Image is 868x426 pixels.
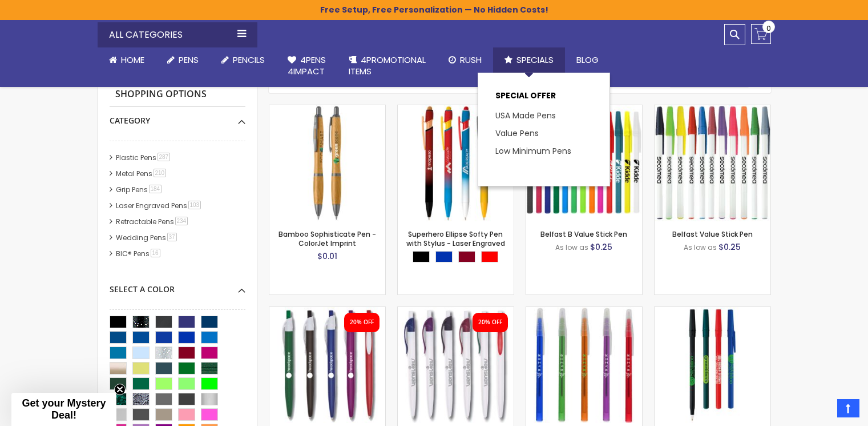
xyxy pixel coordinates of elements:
span: $0.25 [718,241,741,253]
button: Close teaser [114,384,126,395]
span: Rush [460,54,482,66]
img: Belfast Translucent Value Stick Pen [526,307,642,423]
span: Blog [576,54,599,66]
a: Pencils [210,47,276,73]
a: Bamboo Sophisticate Pen - ColorJet Imprint [278,229,376,248]
a: 4PROMOTIONALITEMS [337,47,437,85]
span: As low as [684,242,717,252]
a: Pens [156,47,210,73]
a: Grip Pens184 [113,185,166,194]
div: Burgundy [458,251,475,262]
a: Value Pens [495,128,539,139]
span: $0.01 [317,250,337,262]
div: Get your Mystery Deal!Close teaser [11,393,116,426]
iframe: Google Customer Reviews [774,395,868,426]
span: 0 [766,23,771,34]
div: Select A Color [110,276,245,295]
span: Pens [179,54,199,66]
a: Corporate Promo Stick Pen [655,306,770,316]
a: 4Pens4impact [276,47,337,85]
img: Bamboo Sophisticate Pen - ColorJet Imprint [269,105,385,221]
span: Specials [516,54,554,66]
a: Retractable Pens234 [113,217,192,226]
a: Blog [565,47,610,73]
strong: Shopping Options [110,82,245,107]
a: Bamboo Sophisticate Pen - ColorJet Imprint [269,105,385,114]
a: Rush [437,47,493,73]
a: Metal Pens210 [113,169,171,178]
span: As low as [555,242,588,252]
div: All Categories [98,22,257,47]
span: $0.25 [590,241,612,253]
span: 16 [151,249,160,257]
img: Corporate Promo Stick Pen [655,307,770,423]
a: USA Made Pens [495,110,556,121]
span: Pencils [233,54,265,66]
a: Belfast Value Stick Pen [655,105,770,114]
a: Superhero Ellipse Softy Pen with Stylus - Laser Engraved [398,105,514,114]
img: Belfast Value Stick Pen [655,105,770,221]
span: 37 [167,233,177,241]
a: Specials [493,47,565,73]
a: Plastic Pens287 [113,153,175,162]
a: Belfast B Value Stick Pen [540,229,627,239]
img: Oak Pen Solid [269,307,385,423]
span: 210 [154,169,167,177]
a: Wedding Pens37 [113,233,181,242]
span: 184 [149,185,162,193]
div: 20% OFF [350,318,374,327]
a: Belfast Value Stick Pen [672,229,753,239]
span: 4Pens 4impact [288,54,326,77]
div: Blue [435,251,453,262]
p: SPECIAL OFFER [495,90,592,107]
span: 4PROMOTIONAL ITEMS [349,54,426,77]
a: Laser Engraved Pens103 [113,201,205,210]
a: Oak Pen Solid [269,306,385,316]
div: 20% OFF [478,318,502,327]
span: Get your Mystery Deal! [22,397,106,421]
img: Superhero Ellipse Softy Pen with Stylus - Laser Engraved [398,105,514,221]
div: Black [413,251,430,262]
div: Category [110,107,245,126]
div: Red [481,251,498,262]
a: Belfast Translucent Value Stick Pen [526,306,642,316]
span: 234 [175,217,188,225]
a: Oak Pen [398,306,514,316]
a: Home [98,47,156,73]
a: Low Minimum Pens [495,145,571,157]
a: 0 [751,24,771,44]
span: Home [121,54,144,66]
span: 103 [188,201,201,209]
a: Superhero Ellipse Softy Pen with Stylus - Laser Engraved [406,229,505,248]
a: BIC® Pens16 [113,249,164,258]
img: Oak Pen [398,307,514,423]
span: 287 [158,153,171,161]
